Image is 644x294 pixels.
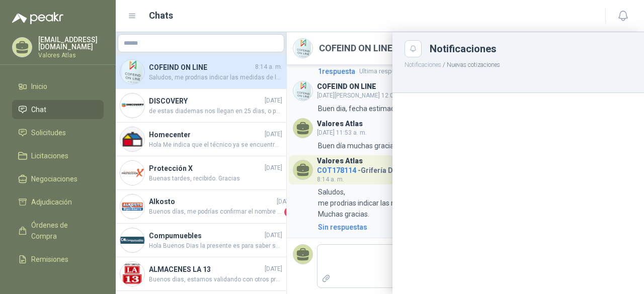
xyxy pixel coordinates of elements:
[149,9,173,23] h1: Chats
[430,44,632,54] div: Notificaciones
[12,146,104,165] a: Licitaciones
[31,127,66,138] span: Solicitudes
[12,12,63,24] img: Logo peakr
[405,61,441,68] button: Notificaciones
[38,36,104,50] p: [EMAIL_ADDRESS][DOMAIN_NAME]
[31,81,47,92] span: Inicio
[12,169,104,188] a: Negociaciones
[12,100,104,119] a: Chat
[31,104,46,115] span: Chat
[12,216,104,246] a: Órdenes de Compra
[12,123,104,142] a: Solicitudes
[31,220,94,242] span: Órdenes de Compra
[31,173,77,184] span: Negociaciones
[38,52,104,58] p: Valores Atlas
[31,254,68,265] span: Remisiones
[31,150,68,161] span: Licitaciones
[12,250,104,269] a: Remisiones
[12,77,104,96] a: Inicio
[12,192,104,212] a: Adjudicación
[31,197,72,208] span: Adjudicación
[405,40,422,57] button: Close
[392,57,644,70] p: / Nuevas cotizaciones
